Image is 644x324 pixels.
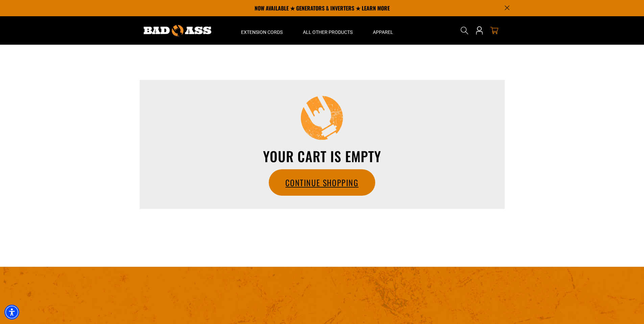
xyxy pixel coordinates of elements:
[158,149,486,163] h3: Your cart is empty
[231,16,293,45] summary: Extension Cords
[297,93,347,143] img: Your cart is empty
[474,16,485,45] a: Open this option
[241,29,283,35] span: Extension Cords
[373,29,393,35] span: Apparel
[293,16,363,45] summary: All Other Products
[144,25,211,36] img: Bad Ass Extension Cords
[459,25,470,36] summary: Search
[303,29,353,35] span: All Other Products
[363,16,403,45] summary: Apparel
[269,170,375,195] a: Continue Shopping
[4,305,19,320] div: Accessibility Menu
